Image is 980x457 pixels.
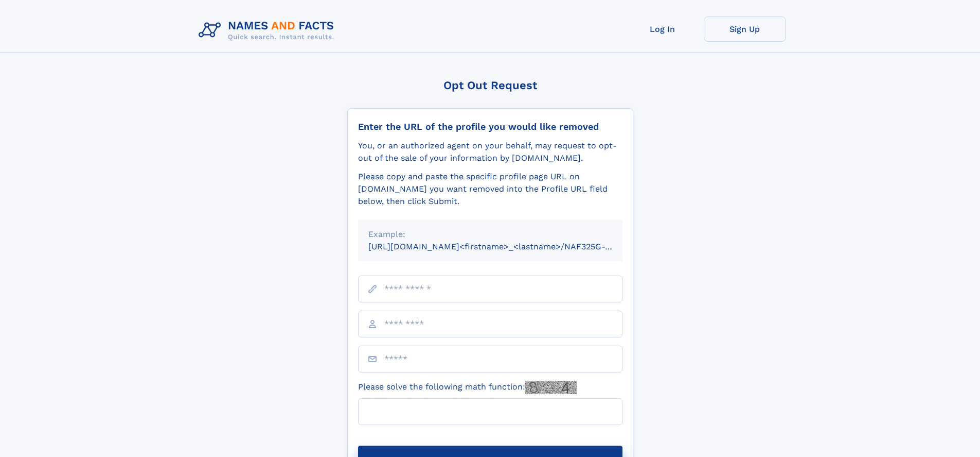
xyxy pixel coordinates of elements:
[368,228,612,241] div: Example:
[368,242,642,251] small: [URL][DOMAIN_NAME]<firstname>_<lastname>/NAF325G-xxxxxxxx
[358,140,622,164] div: You, or an authorized agent on your behalf, may request to opt-out of the sale of your informatio...
[621,16,704,42] a: Log In
[358,381,577,394] label: Please solve the following math function:
[704,16,786,42] a: Sign Up
[358,171,622,208] div: Please copy and paste the specific profile page URL on [DOMAIN_NAME] you want removed into the Pr...
[194,16,343,44] img: Logo Names and Facts
[358,121,622,132] div: Enter the URL of the profile you would like removed
[347,79,633,92] div: Opt Out Request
